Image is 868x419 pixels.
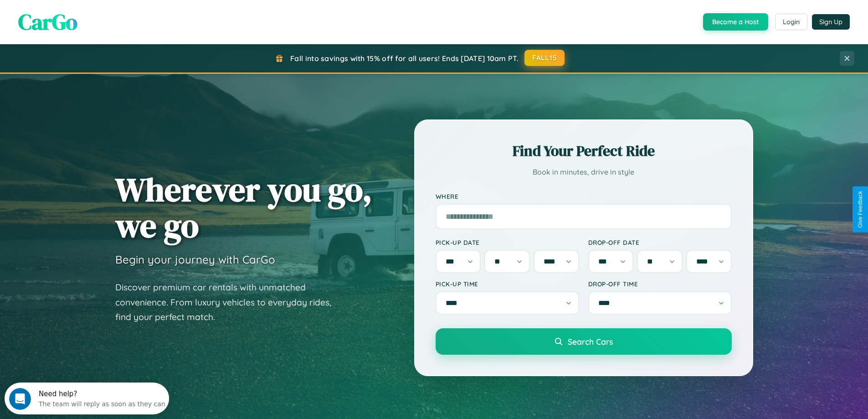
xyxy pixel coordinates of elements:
[290,54,519,63] span: Fall into savings with 15% off for all users! Ends [DATE] 10am PT.
[34,15,161,25] div: The team will reply as soon as they can
[436,280,579,288] label: Pick-up Time
[588,238,732,246] label: Drop-off Date
[857,191,863,228] div: Give Feedback
[115,253,275,266] h3: Begin your journey with CarGo
[436,328,732,355] button: Search Cars
[812,14,850,30] button: Sign Up
[524,50,565,66] button: FALL15
[4,4,169,29] div: Open Intercom Messenger
[115,280,343,325] p: Discover premium car rentals with unmatched convenience. From luxury vehicles to everyday rides, ...
[436,192,732,200] label: Where
[436,238,579,246] label: Pick-up Date
[568,336,613,347] span: Search Cars
[588,280,732,288] label: Drop-off Time
[703,13,768,31] button: Become a Host
[34,8,161,15] div: Need help?
[436,141,732,161] h2: Find Your Perfect Ride
[115,171,372,243] h1: Wherever you go, we go
[775,14,807,30] button: Login
[5,383,169,414] iframe: Intercom live chat discovery launcher
[436,166,732,179] p: Book in minutes, drive in style
[9,388,31,410] iframe: Intercom live chat
[18,7,77,37] span: CarGo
